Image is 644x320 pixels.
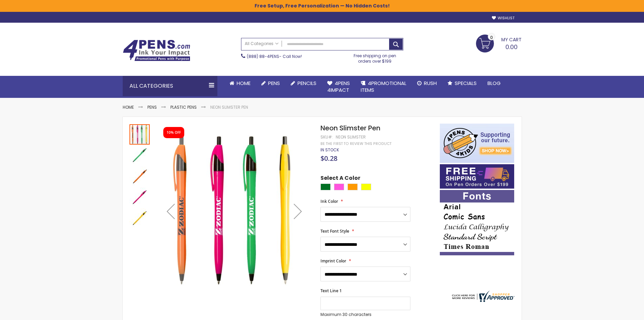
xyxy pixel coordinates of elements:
[210,105,248,110] li: Neon Slimster Pen
[241,38,282,49] a: All Categories
[320,174,360,184] span: Select A Color
[320,258,346,264] span: Imprint Color
[123,104,134,110] a: Home
[224,76,256,91] a: Home
[320,147,339,153] span: In stock
[157,124,184,299] div: Previous
[129,187,150,208] div: Neon Slimster Pen
[129,187,150,208] img: Neon Slimster Pen
[327,80,350,93] span: 4Pens 4impact
[320,184,331,190] div: Green
[361,184,371,190] div: Yellow
[320,123,380,133] span: Neon Slimster Pen
[256,76,285,91] a: Pens
[476,35,522,51] a: 0.00 0
[336,134,366,140] div: Neon Slimster
[129,208,150,229] img: Neon Slimster Pen
[297,80,316,87] span: Pencils
[247,54,302,59] span: - Call Now!
[129,124,150,145] div: Neon Slimster Pen
[147,104,157,110] a: Pens
[129,145,150,166] img: Neon Slimster Pen
[320,288,342,294] span: Text Line 1
[320,134,333,140] strong: SKU
[167,130,181,135] div: 10% OFF
[440,190,514,255] img: font-personalization-examples
[320,312,410,317] p: Maximum 30 characters
[442,76,482,91] a: Specials
[334,184,344,190] div: Pink
[355,76,412,98] a: 4PROMOTIONALITEMS
[320,154,337,163] span: $0.28
[320,198,338,204] span: Ink Color
[129,166,150,187] img: Neon Slimster Pen
[347,50,403,64] div: Free shipping on pen orders over $199
[129,145,150,166] div: Neon Slimster Pen
[490,34,493,41] span: 0
[170,104,197,110] a: Plastic Pens
[322,76,355,98] a: 4Pens4impact
[157,133,312,288] img: Neon Slimster Pen
[348,184,358,190] div: Orange
[412,76,442,91] a: Rush
[450,298,515,303] a: 4pens.com certificate URL
[320,147,339,153] div: Availability
[320,141,391,146] a: Be the first to review this product
[247,54,279,59] a: (888) 88-4PENS
[129,208,150,229] div: Neon Slimster Pen
[268,80,280,87] span: Pens
[320,228,349,234] span: Text Font Style
[450,291,515,302] img: 4pens.com widget logo
[440,124,514,163] img: 4pens 4 kids
[361,80,406,93] span: 4PROMOTIONAL ITEMS
[237,80,251,87] span: Home
[505,43,518,51] span: 0.00
[424,80,437,87] span: Rush
[123,40,190,61] img: 4Pens Custom Pens and Promotional Products
[285,76,322,91] a: Pencils
[492,16,515,21] a: Wishlist
[487,80,501,87] span: Blog
[455,80,477,87] span: Specials
[123,76,217,96] div: All Categories
[482,76,506,91] a: Blog
[284,124,311,299] div: Next
[129,166,150,187] div: Neon Slimster Pen
[245,41,279,46] span: All Categories
[440,164,514,189] img: Free shipping on orders over $199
